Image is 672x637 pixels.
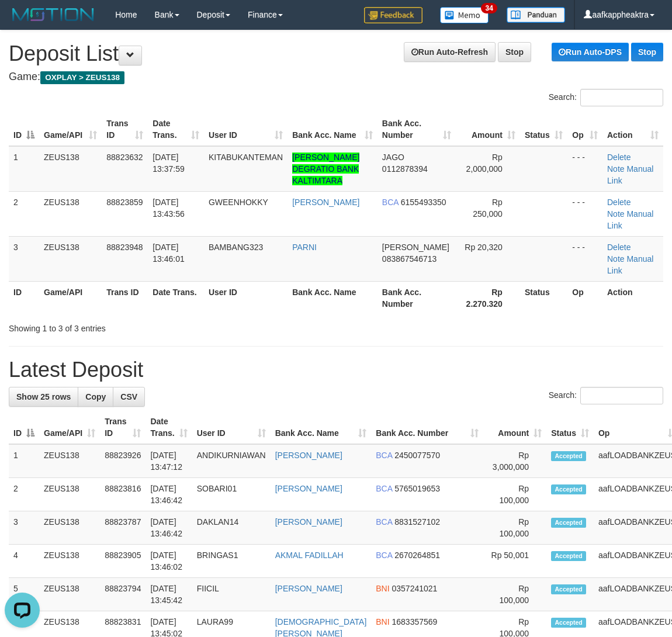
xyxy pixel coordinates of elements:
div: Showing 1 to 3 of 3 entries [9,318,271,334]
th: Action: activate to sort column ascending [602,113,663,146]
td: ZEUS138 [39,578,100,611]
span: BCA [376,451,392,460]
td: 1 [9,444,39,478]
h1: Deposit List [9,42,663,65]
td: ZEUS138 [39,444,100,478]
td: 3 [9,511,39,545]
td: SOBARI01 [192,478,271,511]
td: - - - [567,236,602,281]
h4: Game: [9,71,663,83]
span: BAMBANG323 [209,243,263,252]
th: Op [567,281,602,314]
th: Bank Acc. Number [377,281,456,314]
img: MOTION_logo.png [9,6,98,23]
span: Copy 0357241021 to clipboard [392,584,438,593]
a: Stop [631,43,663,61]
span: KITABUKANTEMAN [209,153,283,162]
th: User ID: activate to sort column ascending [204,113,287,146]
td: 88823926 [100,444,146,478]
span: Accepted [551,484,586,494]
td: ZEUS138 [39,511,100,545]
td: BRINGAS1 [192,545,271,578]
span: [DATE] 13:43:56 [153,198,185,219]
span: Copy 2670264851 to clipboard [394,551,440,560]
span: [DATE] 13:37:59 [153,153,185,174]
a: Manual Link [607,164,653,185]
a: Copy [78,387,113,407]
th: Game/API: activate to sort column ascending [39,113,102,146]
th: Rp 2.270.320 [456,281,520,314]
span: BCA [376,484,392,493]
td: 5 [9,578,39,611]
td: 88823794 [100,578,146,611]
span: 88823859 [106,198,143,207]
td: Rp 100,000 [483,478,546,511]
span: Accepted [551,518,586,528]
a: [PERSON_NAME] [292,198,359,207]
td: [DATE] 13:46:02 [146,545,192,578]
span: Accepted [551,551,586,561]
th: ID: activate to sort column descending [9,411,39,444]
td: - - - [567,191,602,236]
th: Trans ID [102,281,148,314]
a: Run Auto-Refresh [404,42,496,62]
a: Manual Link [607,209,653,230]
img: Button%20Memo.svg [440,7,489,23]
span: Copy 083867546713 to clipboard [382,254,437,264]
td: [DATE] 13:46:42 [146,478,192,511]
th: Amount: activate to sort column ascending [456,113,520,146]
a: [PERSON_NAME] [275,451,342,460]
label: Search: [549,387,663,404]
td: FIICIL [192,578,271,611]
td: 1 [9,146,39,192]
th: Status [520,281,567,314]
td: [DATE] 13:47:12 [146,444,192,478]
td: 88823816 [100,478,146,511]
span: Accepted [551,451,586,461]
th: Bank Acc. Number: activate to sort column ascending [377,113,456,146]
a: [PERSON_NAME] DEGRATIO BANK KALTIMTARA [292,153,359,185]
a: Delete [607,198,631,207]
th: Op: activate to sort column ascending [567,113,602,146]
a: [PERSON_NAME] [275,517,342,527]
a: Manual Link [607,254,653,275]
a: Stop [498,42,531,62]
h1: Latest Deposit [9,358,663,382]
span: Copy [85,392,106,401]
th: Amount: activate to sort column ascending [483,411,546,444]
td: 3 [9,236,39,281]
td: Rp 3,000,000 [483,444,546,478]
th: Bank Acc. Name: activate to sort column ascending [287,113,377,146]
td: 88823787 [100,511,146,545]
th: Bank Acc. Name [287,281,377,314]
td: Rp 100,000 [483,511,546,545]
a: Note [607,254,625,264]
span: Rp 20,320 [465,243,503,252]
span: GWEENHOKKY [209,198,268,207]
span: 88823948 [106,243,143,252]
button: Open LiveChat chat widget [5,5,40,40]
th: Status: activate to sort column ascending [520,113,567,146]
span: Accepted [551,618,586,628]
td: ZEUS138 [39,191,102,236]
span: Rp 2,000,000 [466,153,503,174]
td: ANDIKURNIAWAN [192,444,271,478]
span: Copy 1683357569 to clipboard [392,617,438,626]
a: Delete [607,243,631,252]
td: ZEUS138 [39,236,102,281]
span: BCA [376,551,392,560]
a: AKMAL FADILLAH [275,551,344,560]
span: JAGO [382,153,404,162]
img: Feedback.jpg [364,7,422,23]
span: [PERSON_NAME] [382,243,449,252]
td: ZEUS138 [39,545,100,578]
span: Copy 2450077570 to clipboard [394,451,440,460]
th: User ID [204,281,287,314]
th: Action [602,281,663,314]
span: OXPLAY > ZEUS138 [40,71,124,84]
th: Bank Acc. Name: activate to sort column ascending [271,411,372,444]
span: Copy 0112878394 to clipboard [382,164,428,174]
th: User ID: activate to sort column ascending [192,411,271,444]
td: Rp 100,000 [483,578,546,611]
span: Rp 250,000 [473,198,503,219]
